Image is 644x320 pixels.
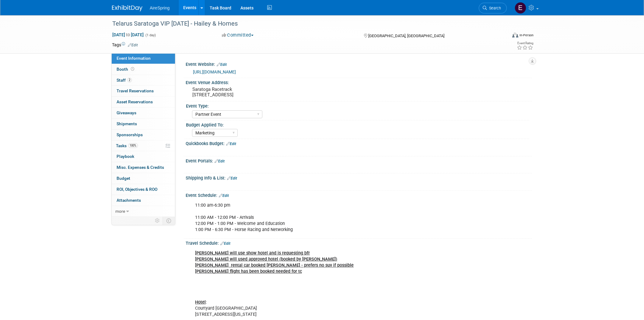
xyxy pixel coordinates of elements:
[519,33,534,37] div: In-Person
[117,99,153,104] span: Asset Reservations
[192,87,323,98] pre: Saratoga Racetrack [STREET_ADDRESS]
[112,130,175,140] a: Sponsorships
[112,184,175,195] a: ROI, Objectives & ROO
[117,198,141,203] span: Attachments
[116,143,138,148] span: Tasks
[217,62,227,67] a: Edit
[152,217,163,225] td: Personalize Event Tab Strip
[193,69,236,74] a: [URL][DOMAIN_NAME]
[191,199,465,236] div: 11:00 am-6:30 pm 11:00 AM - 12:00 PM - Arrivals 12:00 PM - 1:00 PM - Welcome and Education 1:00 P...
[127,78,132,82] span: 2
[117,165,164,170] span: Misc. Expenses & Credits
[471,32,534,41] div: Event Format
[512,33,518,37] img: Format-Inperson.png
[145,33,156,37] span: (1 day)
[128,43,138,47] a: Edit
[487,6,501,10] span: Search
[117,110,136,115] span: Giveaways
[195,269,302,274] u: [PERSON_NAME] flight has been booked needed for tc
[112,162,175,173] a: Misc. Expenses & Credits
[112,53,175,64] a: Event Information
[163,217,175,225] td: Toggle Event Tabs
[479,3,507,13] a: Search
[125,32,131,37] span: to
[112,140,175,151] a: Tasks100%
[117,187,157,192] span: ROI, Objectives & ROO
[112,75,175,86] a: Staff2
[112,119,175,129] a: Shipments
[515,2,526,14] img: erica arjona
[186,78,532,86] div: Event Venue Address:
[186,120,529,128] div: Budget Applied To:
[117,132,143,137] span: Sponsorships
[227,176,237,180] a: Edit
[112,42,138,48] td: Tags
[112,86,175,96] a: Travel Reservations
[112,97,175,107] a: Asset Reservations
[117,154,134,159] span: Playbook
[220,32,256,38] button: Committed
[112,206,175,217] a: more
[128,143,138,148] span: 100%
[112,108,175,118] a: Giveaways
[112,5,142,11] img: ExhibitDay
[117,78,132,83] span: Staff
[186,156,532,164] div: Event Portals:
[150,5,170,10] span: AireSpring
[110,18,498,29] div: Telarus Saratoga VIP [DATE] - Hailey & Homes
[112,32,144,37] span: [DATE] [DATE]
[130,67,135,71] span: Booth not reserved yet
[219,194,229,198] a: Edit
[517,42,533,45] div: Event Rating
[215,159,225,163] a: Edit
[117,88,154,93] span: Travel Reservations
[186,191,532,199] div: Event Schedule:
[115,209,125,214] span: more
[195,251,310,256] u: [PERSON_NAME] will use show hotel and is requesting bfr
[226,142,236,146] a: Edit
[195,300,206,305] u: Hotel
[186,60,532,68] div: Event Website:
[195,263,354,268] u: [PERSON_NAME] rental car booked [PERSON_NAME] - prefers no suv if possible
[220,241,230,246] a: Edit
[112,64,175,75] a: Booth
[112,151,175,162] a: Playbook
[112,173,175,184] a: Budget
[117,67,135,72] span: Booth
[186,173,532,181] div: Shipping Info & List:
[117,56,151,61] span: Event Information
[117,121,137,126] span: Shipments
[112,195,175,206] a: Attachments
[186,239,532,247] div: Travel Schedule:
[186,139,532,147] div: Quickbooks Budget:
[186,101,529,109] div: Event Type:
[117,176,130,181] span: Budget
[368,34,444,38] span: [GEOGRAPHIC_DATA], [GEOGRAPHIC_DATA]
[195,257,337,262] u: [PERSON_NAME] will used approved hotel (booked by [PERSON_NAME])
